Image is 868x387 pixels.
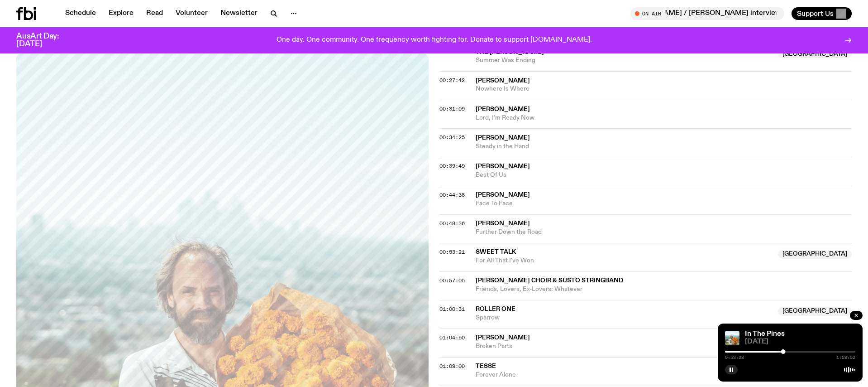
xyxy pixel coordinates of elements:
[439,106,465,111] button: 00:31:09
[476,306,515,312] span: Roller One
[778,307,852,316] span: [GEOGRAPHIC_DATA]
[476,228,852,237] span: Further Down the Road
[725,355,744,360] span: 0:53:28
[439,164,465,169] button: 00:39:49
[439,250,465,255] button: 00:53:21
[439,191,465,198] span: 00:44:38
[476,114,852,122] span: Lord, I'm Ready Now
[476,363,496,369] span: Tesse
[439,334,465,341] span: 01:04:50
[439,248,465,256] span: 00:53:21
[439,134,465,141] span: 00:34:25
[476,199,852,208] span: Face To Face
[476,77,530,84] span: [PERSON_NAME]
[439,135,465,140] button: 00:34:25
[439,305,465,313] span: 01:00:31
[476,56,773,65] span: Summer Was Ending
[16,33,74,48] h3: AusArt Day: [DATE]
[476,85,852,93] span: Nowhere Is Where
[745,330,785,338] a: In The Pines
[476,142,852,151] span: Steady in the Hand
[439,162,465,169] span: 00:39:49
[103,7,139,20] a: Explore
[778,49,852,58] span: [GEOGRAPHIC_DATA]
[215,7,263,20] a: Newsletter
[439,277,465,284] span: 00:57:05
[778,250,852,259] span: [GEOGRAPHIC_DATA]
[439,49,465,54] button: 00:23:58
[439,220,465,227] span: 00:48:36
[439,77,465,84] span: 00:27:42
[439,307,465,312] button: 01:00:31
[792,7,852,20] button: Support Us
[476,334,530,341] span: [PERSON_NAME]
[476,342,852,351] span: Broken Parts
[476,285,852,294] span: Friends, Lovers, Ex-Lovers: Whatever
[476,371,773,379] span: Forever Alone
[439,364,465,369] button: 01:09:00
[476,163,530,169] span: [PERSON_NAME]
[476,49,544,55] span: The [PERSON_NAME]
[141,7,168,20] a: Read
[60,7,101,20] a: Schedule
[476,220,530,227] span: [PERSON_NAME]
[170,7,213,20] a: Volunteer
[476,249,516,255] span: Sweet Talk
[797,10,834,18] span: Support Us
[836,355,855,360] span: 1:59:52
[476,171,852,179] span: Best Of Us
[476,135,530,141] span: [PERSON_NAME]
[277,36,592,44] p: One day. One community. One frequency worth fighting for. Donate to support [DOMAIN_NAME].
[439,105,465,112] span: 00:31:09
[439,363,465,370] span: 01:09:00
[476,192,530,198] span: [PERSON_NAME]
[476,106,530,112] span: [PERSON_NAME]
[630,7,784,20] button: On Air[DATE] Arvos with [PERSON_NAME] / [PERSON_NAME] interview with [PERSON_NAME]
[439,335,465,340] button: 01:04:50
[476,256,773,265] span: For All That I've Won
[745,339,855,345] span: [DATE]
[476,277,623,284] span: [PERSON_NAME] Choir & Susto Stringband
[439,221,465,226] button: 00:48:36
[476,314,773,322] span: Sparrow
[439,193,465,198] button: 00:44:38
[439,78,465,83] button: 00:27:42
[439,278,465,283] button: 00:57:05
